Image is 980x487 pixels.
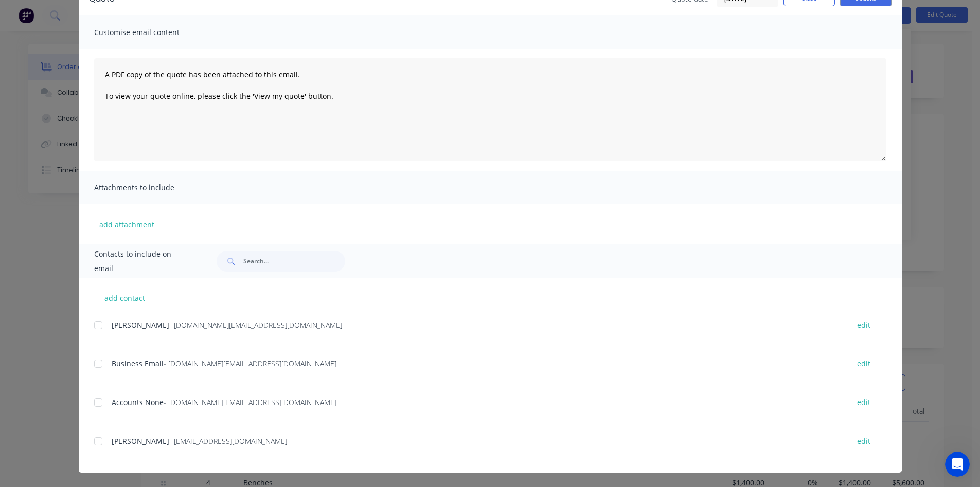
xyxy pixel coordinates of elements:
button: edit [851,395,877,409]
button: edit [851,318,877,332]
span: - [EMAIL_ADDRESS][DOMAIN_NAME] [169,436,287,446]
input: Search... [243,251,345,272]
span: - [DOMAIN_NAME][EMAIL_ADDRESS][DOMAIN_NAME] [164,397,336,407]
span: Accounts None [112,397,164,407]
button: add contact [94,290,156,306]
span: [PERSON_NAME] [112,436,169,446]
button: edit [851,357,877,371]
span: Business Email [112,359,164,368]
span: Attachments to include [94,180,207,195]
span: Contacts to include on email [94,247,191,276]
span: - [DOMAIN_NAME][EMAIL_ADDRESS][DOMAIN_NAME] [164,359,336,368]
textarea: A PDF copy of the quote has been attached to this email. To view your quote online, please click ... [94,58,886,161]
span: Customise email content [94,25,207,40]
span: [PERSON_NAME] [112,320,169,330]
span: - [DOMAIN_NAME][EMAIL_ADDRESS][DOMAIN_NAME] [169,320,342,330]
iframe: Intercom live chat [945,452,970,477]
button: edit [851,434,877,448]
button: add attachment [94,216,159,232]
